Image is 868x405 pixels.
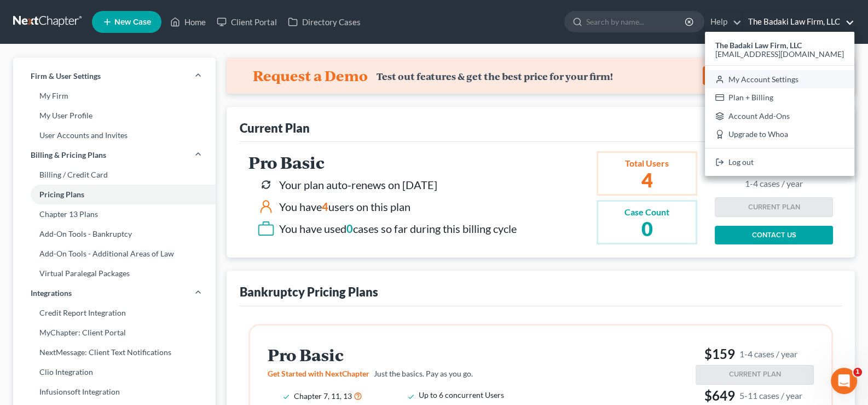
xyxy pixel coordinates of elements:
[13,145,216,165] a: Billing & Pricing Plans
[31,150,106,161] span: Billing & Pricing Plans
[13,244,216,264] a: Add-On Tools - Additional Areas of Law
[743,12,854,32] a: The Badaki Law Firm, LLC
[715,41,802,50] strong: The Badaki Law Firm, LLC
[377,71,613,82] div: Test out features & get the best price for your firm!
[705,107,854,126] a: Account Add-Ons
[13,126,216,145] a: User Accounts and Invites
[13,185,216,204] a: Pricing Plans
[705,153,854,172] a: Log out
[419,390,504,400] span: Up to 6 concurrent Users
[165,12,211,32] a: Home
[374,369,473,378] span: Just the basics. Pay as you go.
[696,387,814,404] h3: $649
[715,197,833,217] button: CURRENT PLAN
[586,12,686,32] input: Search by name...
[13,382,216,402] a: Infusionsoft Integration
[346,222,353,235] span: 0
[705,88,854,107] a: Plan + Billing
[13,86,216,106] a: My Firm
[13,224,216,244] a: Add-On Tools - Bankruptcy
[13,264,216,283] a: Virtual Paralegal Packages
[745,179,803,189] small: 1-4 cases / year
[853,368,862,377] span: 1
[279,177,437,193] div: Your plan auto-renews on [DATE]
[279,199,410,215] div: You have users on this plan
[248,153,517,172] h2: Pro Basic
[13,323,216,343] a: MyChapter: Client Portal
[31,71,101,82] span: Firm & User Settings
[696,365,814,385] button: CURRENT PLAN
[13,165,216,185] a: Billing / Credit Card
[696,345,814,363] h3: $159
[624,206,669,219] div: Case Count
[624,170,669,190] h2: 4
[13,283,216,303] a: Integrations
[31,288,72,299] span: Integrations
[13,66,216,86] a: Firm & User Settings
[739,348,797,360] small: 1-4 cases / year
[294,391,352,401] span: Chapter 7, 11, 13
[13,362,216,382] a: Clio Integration
[268,346,548,364] h2: Pro Basic
[705,12,742,32] a: Help
[322,200,328,213] span: 4
[703,66,821,85] a: REQUEST A DEMO
[282,12,366,32] a: Directory Cases
[831,368,857,394] iframe: Intercom live chat
[13,204,216,224] a: Chapter 13 Plans
[114,18,151,26] span: New Case
[13,343,216,362] a: NextMessage: Client Text Notifications
[279,221,517,237] div: You have used cases so far during this billing cycle
[739,390,802,401] small: 5-11 cases / year
[705,70,854,89] a: My Account Settings
[268,369,369,378] span: Get Started with NextChapter
[13,106,216,126] a: My User Profile
[240,120,310,136] div: Current Plan
[13,303,216,323] a: Credit Report Integration
[715,226,833,244] a: CONTACT US
[729,370,781,379] span: CURRENT PLAN
[705,126,854,144] a: Upgrade to Whoa
[624,219,669,238] h2: 0
[240,284,378,300] div: Bankruptcy Pricing Plans
[715,49,844,59] span: [EMAIL_ADDRESS][DOMAIN_NAME]
[705,32,854,176] div: The Badaki Law Firm, LLC
[624,157,669,170] div: Total Users
[211,12,282,32] a: Client Portal
[253,67,368,84] h4: Request a Demo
